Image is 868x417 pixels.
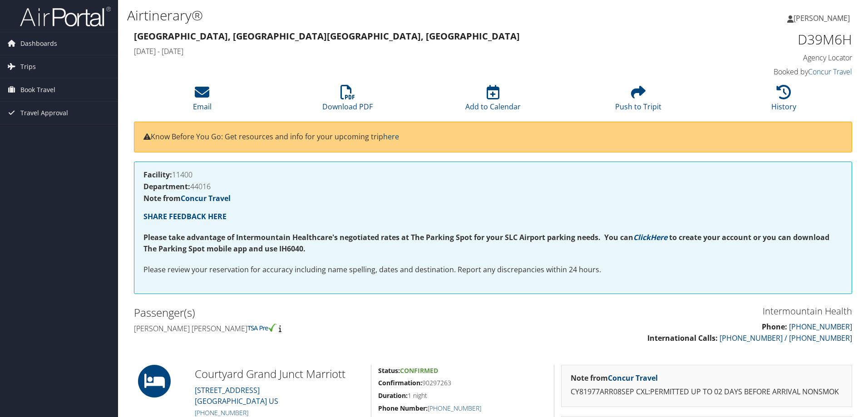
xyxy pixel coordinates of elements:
[378,378,422,387] strong: Confirmation:
[127,6,615,25] h1: Airtinerary®
[322,90,373,112] a: Download PDF
[683,67,852,77] h4: Booked by
[378,391,408,400] strong: Duration:
[143,232,633,242] strong: Please take advantage of Intermountain Healthcare's negotiated rates at The Parking Spot for your...
[134,305,486,320] h2: Passenger(s)
[134,30,520,42] strong: [GEOGRAPHIC_DATA], [GEOGRAPHIC_DATA] [GEOGRAPHIC_DATA], [GEOGRAPHIC_DATA]
[20,6,111,27] img: airportal-logo.png
[143,171,843,178] h4: 11400
[615,90,661,112] a: Push to Tripit
[465,90,521,112] a: Add to Calendar
[762,322,787,332] strong: Phone:
[571,386,843,398] p: CY81977ARR08SEP CXL:PERMITTED UP TO 02 DAYS BEFORE ARRIVAL NONSMOK
[651,232,667,242] a: Here
[428,404,481,412] a: [PHONE_NUMBER]
[195,385,278,406] a: [STREET_ADDRESS][GEOGRAPHIC_DATA] US
[20,78,55,101] span: Book Travel
[20,55,36,78] span: Trips
[771,90,796,112] a: History
[383,132,399,142] a: here
[134,46,669,56] h4: [DATE] - [DATE]
[794,13,850,23] span: [PERSON_NAME]
[20,102,68,124] span: Travel Approval
[143,183,843,190] h4: 44016
[647,333,718,343] strong: International Calls:
[500,305,852,318] h3: Intermountain Health
[143,193,231,203] strong: Note from
[181,193,231,203] a: Concur Travel
[143,170,172,180] strong: Facility:
[378,404,428,412] strong: Phone Number:
[143,264,843,276] p: Please review your reservation for accuracy including name spelling, dates and destination. Repor...
[400,366,438,375] span: Confirmed
[571,373,658,383] strong: Note from
[787,5,859,32] a: [PERSON_NAME]
[633,232,651,242] a: Click
[720,333,852,343] a: [PHONE_NUMBER] / [PHONE_NUMBER]
[378,366,400,375] strong: Status:
[195,366,364,382] h2: Courtyard Grand Junct Marriott
[134,324,486,334] h4: [PERSON_NAME] [PERSON_NAME]
[789,322,852,332] a: [PHONE_NUMBER]
[378,391,547,400] h5: 1 night
[143,131,843,143] p: Know Before You Go: Get resources and info for your upcoming trip
[378,378,547,388] h5: 90297263
[195,408,248,417] a: [PHONE_NUMBER]
[808,67,852,77] a: Concur Travel
[683,30,852,49] h1: D39M6H
[193,90,212,112] a: Email
[20,32,57,55] span: Dashboards
[247,324,277,332] img: tsa-precheck.png
[608,373,658,383] a: Concur Travel
[143,182,190,191] strong: Department:
[143,211,227,221] a: SHARE FEEDBACK HERE
[683,53,852,63] h4: Agency Locator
